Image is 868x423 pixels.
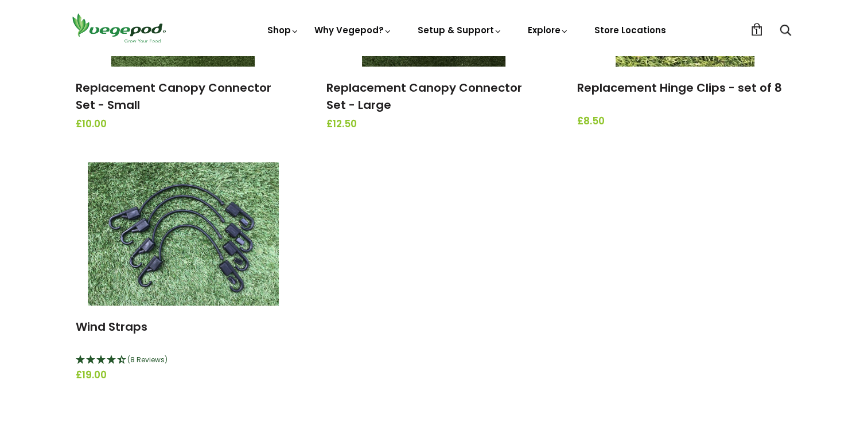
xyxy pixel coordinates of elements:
[76,353,291,368] div: 4.25 Stars - 8 Reviews
[326,80,522,113] a: Replacement Canopy Connector Set - Large
[594,24,666,36] a: Store Locations
[76,117,291,132] span: £10.00
[127,355,168,365] span: (8 Reviews)
[780,25,791,37] a: Search
[67,11,170,44] img: Vegepod
[577,114,792,129] span: £8.50
[76,319,147,335] a: Wind Straps
[267,24,299,36] a: Shop
[314,24,392,36] a: Why Vegepod?
[326,117,542,132] span: £12.50
[755,26,758,37] span: 1
[418,24,503,36] a: Setup & Support
[528,24,569,36] a: Explore
[76,368,291,383] span: £19.00
[577,80,782,96] a: Replacement Hinge Clips - set of 8
[750,23,763,36] a: 1
[88,162,279,305] img: Wind Straps
[76,80,271,113] a: Replacement Canopy Connector Set - Small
